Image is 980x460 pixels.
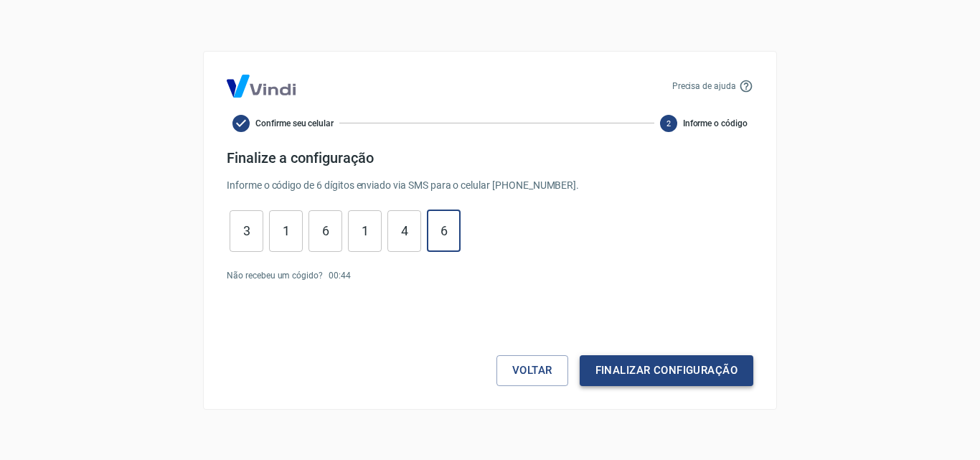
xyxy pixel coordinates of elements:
p: Não recebeu um cógido? [227,269,323,282]
p: Precisa de ajuda [672,80,736,93]
span: Informe o código [683,117,748,130]
p: Informe o código de 6 dígitos enviado via SMS para o celular [PHONE_NUMBER] . [227,178,753,193]
p: 00 : 44 [329,269,351,282]
button: Voltar [496,355,568,385]
button: Finalizar configuração [580,355,753,385]
text: 2 [666,118,671,128]
span: Confirme seu celular [255,117,334,130]
h4: Finalize a configuração [227,149,753,166]
img: Logo Vind [227,75,296,98]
